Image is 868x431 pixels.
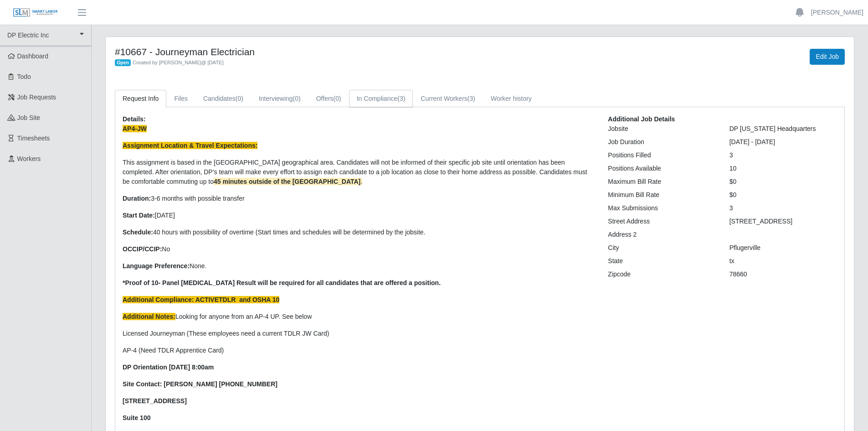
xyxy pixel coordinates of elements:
[308,90,349,108] a: Offers
[251,90,308,108] a: Interviewing
[123,262,190,270] strong: Language Preference:
[214,178,362,185] span: .
[123,346,594,355] p: AP-4 (Need TDLR Apprentice Card)
[601,137,722,147] div: Job Duration
[123,212,155,219] strong: Start Date:
[723,256,844,266] div: tx
[123,397,187,405] strong: [STREET_ADDRESS]
[214,178,360,185] strong: 45 minutes outside of the [GEOGRAPHIC_DATA]
[123,312,594,322] p: Looking for anyone from an AP-4 UP. See below
[601,190,722,200] div: Minimum Bill Rate
[123,380,277,388] strong: Site Contact: [PERSON_NAME] [PHONE_NUMBER]
[601,151,722,160] div: Positions Filled
[723,124,844,134] div: DP [US_STATE] Headquarters
[723,151,844,160] div: 3
[123,115,146,123] b: Details:
[723,190,844,200] div: $0
[123,245,162,253] strong: OCCIP/CCIP:
[123,158,594,187] p: This assignment is based in the [GEOGRAPHIC_DATA] geographical area. Candidates will not be infor...
[123,195,151,202] strong: Duration:
[17,93,56,101] span: Job Requests
[123,244,594,254] p: No
[723,203,844,213] div: 3
[123,279,441,286] strong: *Proof of 10- Panel [MEDICAL_DATA] Result will be required for all candidates that are offered a ...
[123,194,594,203] p: 3-6 months with possible transfer
[17,114,41,121] span: job site
[293,95,301,102] span: (0)
[723,243,844,253] div: Pflugerville
[723,270,844,279] div: 78660
[123,211,594,220] p: [DATE]
[123,261,594,271] p: None.
[123,142,257,149] strong: Assignment Location & Travel Expectations:
[413,90,483,108] a: Current Workers
[601,256,722,266] div: State
[334,95,341,102] span: (0)
[608,115,675,123] b: Additional Job Details
[13,8,58,18] img: SLM Logo
[133,60,224,65] span: Created by [PERSON_NAME] @ [DATE]
[601,124,722,134] div: Jobsite
[17,52,49,60] span: Dashboard
[123,228,594,237] p: 40 hours with possibility of overtime (Start times and schedules will be determined by the jobsite.
[601,230,722,239] div: Address 2
[236,95,243,102] span: (0)
[601,243,722,253] div: City
[123,329,594,338] p: Licensed Journeyman (These employees need a current TDLR JW Card)
[195,90,251,108] a: Candidates
[601,177,722,187] div: Maximum Bill Rate
[723,217,844,226] div: [STREET_ADDRESS]
[166,90,195,108] a: Files
[17,73,31,80] span: Todo
[601,270,722,279] div: Zipcode
[115,90,166,108] a: Request Info
[601,217,722,226] div: Street Address
[17,155,41,162] span: Workers
[397,95,405,102] span: (3)
[123,296,219,303] strong: Additional Compliance: ACTIVE
[123,414,150,421] strong: Suite 100
[811,8,863,17] a: [PERSON_NAME]
[123,313,175,320] strong: Additional Notes:
[349,90,413,108] a: In Compliance
[723,137,844,147] div: [DATE] - [DATE]
[123,363,214,371] strong: DP Orientation [DATE] 8:00am
[123,125,147,132] strong: AP4-JW
[115,59,131,67] span: Open
[723,164,844,173] div: 10
[483,90,539,108] a: Worker history
[601,203,722,213] div: Max Submissions
[123,228,153,236] strong: Schedule:
[601,164,722,173] div: Positions Available
[810,49,845,65] a: Edit Job
[467,95,475,102] span: (3)
[115,46,535,57] h4: #10667 - Journeyman Electrician
[723,177,844,187] div: $0
[219,296,279,303] strong: TDLR and OSHA 10
[17,135,50,142] span: Timesheets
